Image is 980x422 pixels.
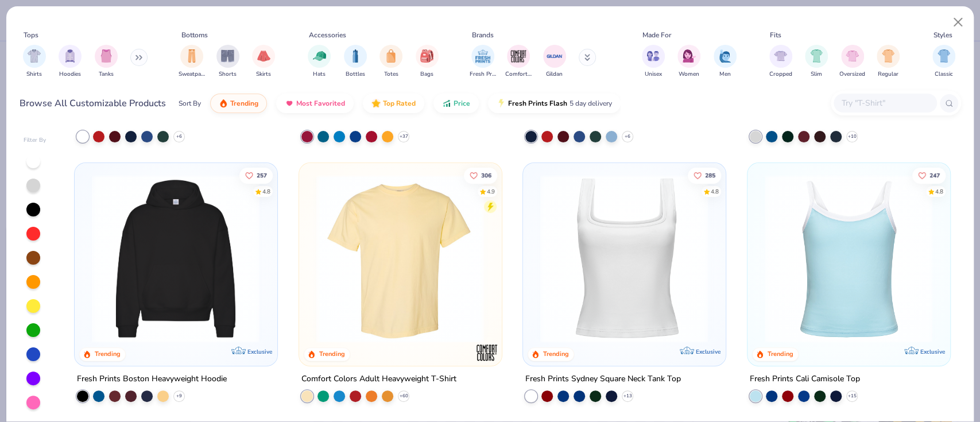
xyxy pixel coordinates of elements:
button: filter button [216,45,239,79]
button: filter button [252,45,275,79]
button: filter button [95,45,118,79]
img: Shirts Image [28,49,41,63]
span: Unisex [645,70,662,79]
span: Price [454,99,470,108]
img: Tanks Image [100,49,113,63]
img: Bottles Image [349,49,362,63]
button: filter button [308,45,331,79]
div: filter for Bags [416,45,439,79]
img: Bags Image [420,49,433,63]
div: filter for Shorts [216,45,239,79]
img: Fresh Prints Image [474,48,491,65]
img: Comfort Colors logo [475,340,498,363]
div: filter for Hats [308,45,331,79]
span: + 60 [399,392,408,399]
img: 94a2aa95-cd2b-4983-969b-ecd512716e9a [534,174,714,342]
div: Styles [933,30,952,40]
span: Hats [313,70,326,79]
button: Price [433,94,479,113]
div: Fresh Prints Denver Mock Neck Heavyweight Sweatshirt [750,112,948,126]
span: Fresh Prints [470,70,496,79]
div: 4.8 [935,187,943,196]
div: Fresh Prints Shay Off the Shoulder Tank [525,112,672,126]
span: Sweatpants [179,70,205,79]
button: filter button [505,45,532,79]
div: filter for Totes [379,45,402,79]
button: filter button [344,45,367,79]
span: Oversized [839,70,865,79]
div: Brands [472,30,494,40]
img: Oversized Image [846,49,859,63]
div: Gildan Adult Heavy Blend 8 Oz. 50/50 Hooded Sweatshirt [301,112,499,126]
button: filter button [59,45,82,79]
div: filter for Regular [877,45,900,79]
input: Try "T-Shirt" [840,96,929,110]
button: filter button [416,45,439,79]
button: filter button [23,45,46,79]
img: Slim Image [810,49,823,63]
span: Women [679,70,699,79]
span: 5 day delivery [570,97,612,110]
span: Totes [384,70,398,79]
div: Fresh Prints Sydney Square Neck Tank Top [525,371,681,386]
button: Trending [210,94,267,113]
span: Men [719,70,731,79]
div: 4.8 [262,187,270,196]
button: Most Favorited [276,94,354,113]
button: filter button [179,45,205,79]
button: filter button [543,45,566,79]
button: filter button [379,45,402,79]
img: trending.gif [219,99,228,108]
div: 4.8 [711,187,719,196]
div: Browse All Customizable Products [20,96,166,110]
span: Shirts [26,70,42,79]
span: Skirts [256,70,271,79]
button: filter button [714,45,737,79]
img: Skirts Image [257,49,270,63]
div: Accessories [309,30,346,40]
button: Top Rated [363,94,424,113]
img: most_fav.gif [285,99,294,108]
img: Women Image [683,49,696,63]
span: Exclusive [920,347,944,355]
span: 285 [705,172,715,178]
img: Regular Image [882,49,895,63]
span: 247 [929,172,940,178]
img: Cropped Image [774,49,787,63]
div: Made For [642,30,671,40]
span: Gildan [546,70,563,79]
span: Shorts [219,70,237,79]
div: filter for Skirts [252,45,275,79]
button: Like [688,167,721,183]
div: filter for Bottles [344,45,367,79]
span: Exclusive [247,347,272,355]
span: Bags [420,70,433,79]
div: filter for Men [714,45,737,79]
div: Fresh Prints Cali Camisole Top [750,371,860,386]
img: Gildan Image [546,48,563,65]
div: Filter By [24,136,47,145]
img: 029b8af0-80e6-406f-9fdc-fdf898547912 [311,174,490,342]
div: filter for Unisex [642,45,665,79]
span: Fresh Prints Flash [508,99,567,108]
button: Like [239,167,273,183]
img: 91acfc32-fd48-4d6b-bdad-a4c1a30ac3fc [86,174,265,342]
div: filter for Slim [805,45,828,79]
button: filter button [677,45,700,79]
div: Bottoms [181,30,208,40]
img: a25d9891-da96-49f3-a35e-76288174bf3a [759,174,938,342]
img: flash.gif [497,99,506,108]
div: filter for Gildan [543,45,566,79]
span: Bottles [346,70,365,79]
img: Comfort Colors Image [510,48,527,65]
img: TopRated.gif [371,99,381,108]
img: Sweatpants Image [185,49,198,63]
span: + 10 [847,133,856,140]
span: Most Favorited [296,99,345,108]
div: filter for Cropped [769,45,792,79]
img: Classic Image [938,49,951,63]
img: Totes Image [385,49,397,63]
button: Like [912,167,946,183]
div: Comfort Colors Adult Heavyweight T-Shirt [301,371,456,386]
div: Tops [24,30,38,40]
